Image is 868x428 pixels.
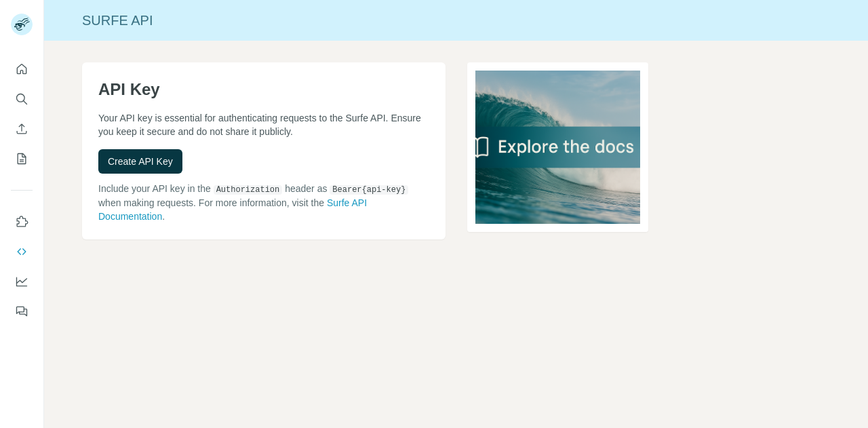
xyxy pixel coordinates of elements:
button: Quick start [11,57,33,81]
button: Use Surfe on LinkedIn [11,210,33,234]
span: Create API Key [108,155,173,168]
p: Your API key is essential for authenticating requests to the Surfe API. Ensure you keep it secure... [98,111,429,138]
code: Bearer {api-key} [330,185,408,195]
h1: API Key [98,79,429,100]
button: Search [11,87,33,111]
button: My lists [11,147,33,171]
code: Authorization [214,185,283,195]
div: Surfe API [44,11,868,30]
button: Use Surfe API [11,239,33,264]
button: Create API Key [98,149,182,174]
button: Feedback [11,299,33,324]
p: Include your API key in the header as when making requests. For more information, visit the . [98,182,429,223]
button: Enrich CSV [11,117,33,141]
button: Dashboard [11,269,33,294]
